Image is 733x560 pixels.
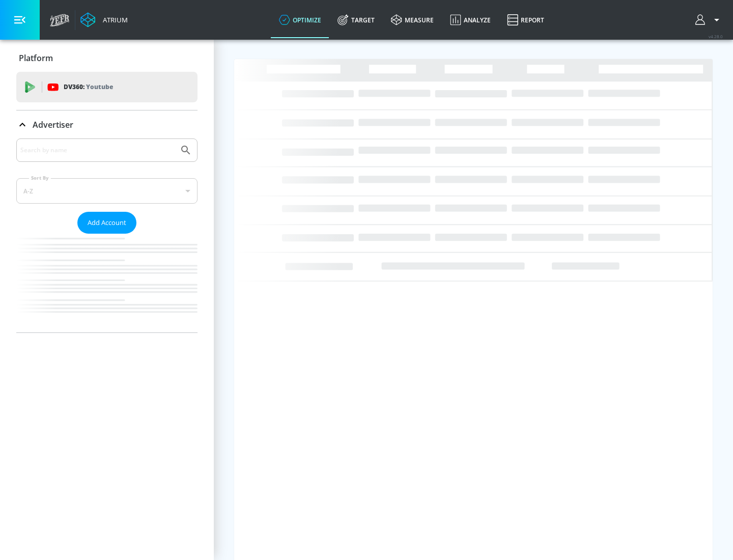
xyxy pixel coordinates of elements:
a: measure [383,2,442,38]
button: Add Account [77,212,136,234]
nav: list of Advertiser [16,234,198,332]
a: optimize [271,2,329,38]
p: Platform [19,52,53,64]
div: Advertiser [16,138,198,332]
p: Youtube [86,81,113,92]
div: DV360: Youtube [16,72,198,102]
p: Advertiser [33,119,73,130]
div: Platform [16,44,198,72]
div: Advertiser [16,110,198,139]
div: Atrium [99,15,128,24]
a: Atrium [80,12,128,27]
input: Search by name [20,144,175,157]
a: Analyze [442,2,499,38]
span: v 4.28.0 [709,34,723,39]
div: A-Z [16,178,198,204]
span: Add Account [88,217,126,229]
label: Sort By [29,175,51,181]
a: Target [329,2,383,38]
p: DV360: [64,81,113,93]
a: Report [499,2,552,38]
